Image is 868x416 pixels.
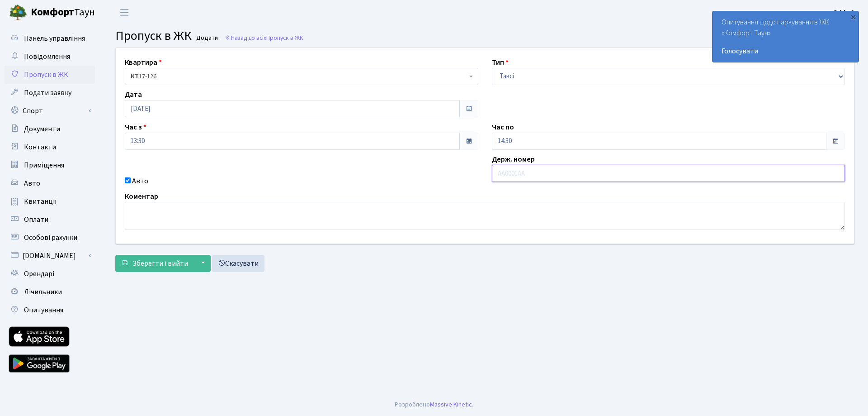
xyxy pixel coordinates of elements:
span: Приміщення [24,160,64,170]
a: Лічильники [5,283,95,301]
span: Зберегти і вийти [132,258,188,268]
a: Документи [5,120,95,138]
b: Комфорт [31,5,74,19]
span: Пропуск в ЖК [24,70,68,80]
label: Квартира [125,57,162,68]
a: Орендарі [5,265,95,283]
label: Авто [132,176,148,186]
a: Приміщення [5,156,95,174]
a: Контакти [5,138,95,156]
span: Пропуск в ЖК [266,33,303,42]
a: Massive Kinetic [430,400,472,409]
label: Дата [125,89,142,100]
a: Спорт [5,102,95,120]
span: Таун [31,5,95,20]
a: Скасувати [212,255,264,272]
a: Оплати [5,210,95,229]
span: Пропуск в ЖК [115,27,192,45]
small: Додати . [194,34,221,42]
span: Документи [24,124,60,134]
span: <b>КТ</b>&nbsp;&nbsp;&nbsp;&nbsp;17-126 [125,68,478,85]
div: × [849,12,858,21]
div: Опитування щодо паркування в ЖК «Комфорт Таун» [712,11,859,62]
img: logo.png [9,4,27,22]
div: Розроблено . [395,400,473,410]
a: Подати заявку [5,84,95,102]
button: Зберегти і вийти [115,255,194,272]
b: КТ [131,72,139,81]
span: Лічильники [24,287,62,297]
label: Коментар [125,191,158,202]
span: Квитанції [24,196,57,206]
span: Оплати [24,215,48,225]
span: Орендарі [24,269,54,279]
a: [DOMAIN_NAME] [5,247,95,265]
span: Контакти [24,142,56,152]
label: Час по [492,122,514,133]
a: Назад до всіхПропуск в ЖК [225,33,303,42]
span: Особові рахунки [24,233,77,243]
input: AA0001AA [492,165,845,182]
a: Офіс 1. [833,7,857,18]
span: Опитування [24,305,63,315]
a: Особові рахунки [5,229,95,247]
span: <b>КТ</b>&nbsp;&nbsp;&nbsp;&nbsp;17-126 [131,72,467,81]
span: Панель управління [24,33,85,43]
label: Держ. номер [492,154,535,165]
label: Тип [492,57,509,68]
a: Голосувати [722,46,849,57]
a: Квитанції [5,192,95,210]
label: Час з [125,122,146,133]
button: Переключити навігацію [113,5,136,20]
a: Опитування [5,301,95,319]
span: Авто [24,178,40,188]
a: Пропуск в ЖК [5,66,95,84]
a: Повідомлення [5,48,95,66]
span: Подати заявку [24,88,71,98]
a: Панель управління [5,29,95,48]
a: Авто [5,174,95,192]
span: Повідомлення [24,52,70,62]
